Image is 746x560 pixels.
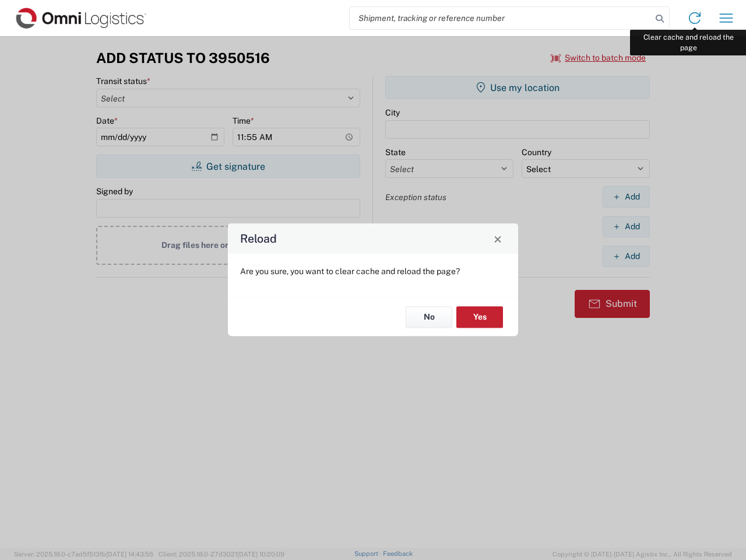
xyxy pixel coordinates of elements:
button: Close [490,230,506,247]
button: Yes [456,306,503,328]
button: No [406,306,452,328]
h4: Reload [240,230,277,247]
input: Shipment, tracking or reference number [350,7,652,29]
p: Are you sure, you want to clear cache and reload the page? [240,266,506,276]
